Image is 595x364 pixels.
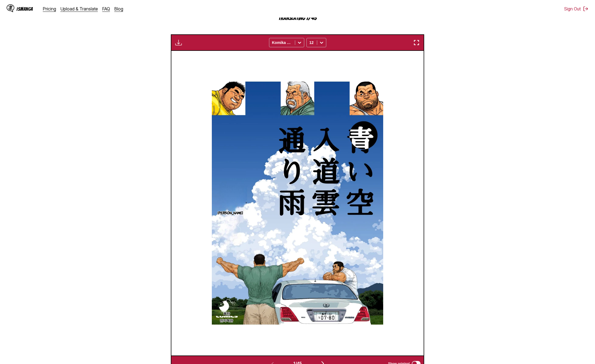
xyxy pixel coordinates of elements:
p: Translating 7/45 [242,15,352,21]
a: Upload & Translate [61,6,98,12]
img: Sign out [583,6,588,12]
img: Enter fullscreen [413,39,420,46]
a: Pricing [43,6,56,12]
a: IsManga LogoIsManga [7,4,43,13]
div: IsManga [17,6,33,12]
button: Sign Out [564,6,588,12]
p: [PERSON_NAME] [216,210,244,216]
a: FAQ [102,6,110,12]
img: Manga Panel [212,51,383,356]
p: 전자책판 [219,317,234,323]
p: 폭탄 [222,310,231,316]
img: Download translated images [175,39,182,46]
a: Blog [114,6,123,12]
img: IsManga Logo [7,4,14,12]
